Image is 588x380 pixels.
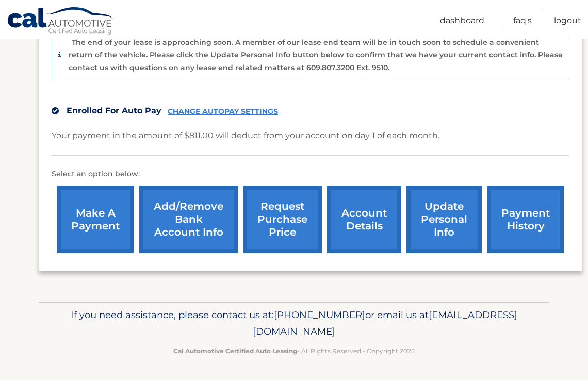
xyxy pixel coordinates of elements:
strong: Cal Automotive Certified Auto Leasing [173,347,297,355]
a: FAQ's [513,12,532,30]
p: The end of your lease is approaching soon. A member of our lease end team will be in touch soon t... [69,38,563,72]
p: Your payment in the amount of $811.00 will deduct from your account on day 1 of each month. [52,128,439,143]
a: CHANGE AUTOPAY SETTINGS [168,107,278,116]
a: request purchase price [243,186,322,253]
p: Select an option below: [52,168,569,180]
span: [EMAIL_ADDRESS][DOMAIN_NAME] [253,309,517,337]
a: update personal info [406,186,482,253]
p: - All Rights Reserved - Copyright 2025 [45,345,543,356]
a: Dashboard [440,12,484,30]
a: Cal Automotive [7,7,115,37]
span: [PHONE_NUMBER] [274,309,365,321]
a: Logout [554,12,581,30]
a: make a payment [57,186,134,253]
a: payment history [487,186,564,253]
span: Enrolled For Auto Pay [67,106,161,115]
img: check.svg [52,107,59,114]
a: account details [327,186,401,253]
a: Add/Remove bank account info [139,186,238,253]
p: If you need assistance, please contact us at: or email us at [45,307,543,340]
